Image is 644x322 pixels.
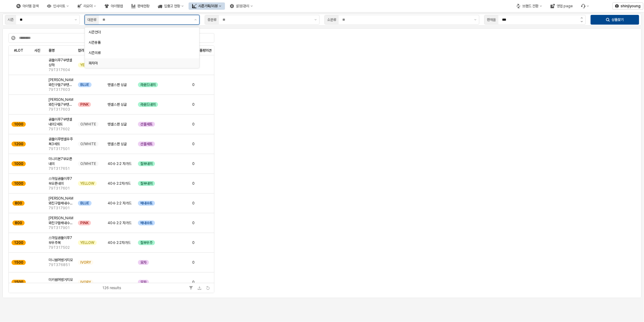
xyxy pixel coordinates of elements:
[200,48,212,53] span: 품평의견
[49,97,73,107] span: [PERSON_NAME]와친구들7부텐셀상하
[140,221,153,225] span: 배내수트
[164,4,180,8] div: 입출고 현황
[49,258,73,262] span: 미니썸머벙거지모
[89,61,192,66] div: 파자마
[154,2,187,10] div: 입출고 현황
[327,17,336,23] div: 소분류
[557,4,573,8] div: 영업 page
[101,2,126,10] div: 아이템맵
[108,82,127,87] span: 텐셀스판 싱글
[49,107,70,112] span: 79T317603
[140,102,156,107] span: 라운드내의
[108,122,127,127] span: 텐셀스판 싱글
[49,216,73,225] span: [PERSON_NAME]와친구들배내수트2세트
[49,262,70,267] span: 79T376851
[8,17,14,23] div: 시즌
[192,181,195,186] span: 0
[74,2,100,10] div: 리오더
[80,240,94,245] span: YELLOW
[612,17,624,22] p: 상품찾기
[14,280,23,285] span: 1500
[140,161,153,166] span: 칠부내의
[49,48,55,53] span: 품명
[80,221,89,225] span: PINK
[15,221,22,225] span: 800
[49,166,70,171] span: 79T317651
[53,4,65,8] div: 인사이트
[108,161,132,166] span: 40수 2:2 자가드
[578,2,593,10] div: Menu item 6
[204,284,212,292] button: Refresh
[487,17,496,23] div: 판매율
[72,15,79,24] button: 제안 사항 표시
[83,4,92,8] div: 리오더
[14,122,23,127] span: 1000
[102,285,121,291] div: 126 results
[140,82,156,87] span: 라운드내의
[22,4,39,8] div: 아이템 검색
[15,201,22,206] span: 800
[192,161,195,166] span: 0
[89,40,192,45] div: 시즌용품
[49,156,73,166] span: 미니리본7부오픈내의
[49,87,70,92] span: 79T317603
[140,181,153,186] span: 칠부내의
[140,142,153,146] span: 선물세트
[140,240,153,245] span: 칠부우주
[108,181,131,186] span: 40수 2:2자가드
[80,122,96,127] span: O/WHITE
[140,201,153,206] span: 배내수트
[226,2,257,10] div: 설정/관리
[236,4,249,8] div: 설정/관리
[137,4,149,8] div: 판매현황
[578,15,585,20] button: 증가
[14,181,23,186] span: 1000
[49,282,70,287] span: 79T376801
[108,142,127,146] span: 텐셀스판 싱글
[43,2,72,10] div: 인사이트
[49,58,73,67] span: 곰돌이푸7부텐셀상하
[87,17,96,23] div: 대분류
[108,221,132,225] span: 40수 2:2 자가드
[547,2,576,10] div: 영업 page
[89,50,192,55] div: 시즌의류
[80,63,94,67] span: YELLOW
[85,27,199,68] div: Select an option
[49,186,70,191] span: 79T317601
[198,4,218,8] div: 시즌기획/리뷰
[89,30,192,35] div: 시즌언더
[34,48,40,53] span: 사진
[49,117,73,127] span: 곰돌이푸7부텐셀내의2세트
[513,2,546,10] div: 브랜드 전환
[192,201,195,206] span: 0
[621,4,641,9] p: shinjiyoung
[312,15,319,24] button: 제안 사항 표시
[111,4,123,8] div: 아이템맵
[80,181,94,186] span: YELLOW
[80,280,91,285] span: IVORY
[192,240,195,245] span: 0
[78,48,84,53] span: 컬러
[14,240,23,245] span: 1200
[49,146,70,151] span: 79T317501
[80,161,96,166] span: O/WHITE
[192,280,195,285] span: 0
[13,2,42,10] div: 아이템 검색
[49,137,73,146] span: 곰돌이푸텐셀우주복3세트
[80,260,91,265] span: IVORY
[192,15,199,24] button: 제안 사항 표시
[192,260,195,265] span: 0
[14,161,23,166] span: 1000
[49,277,73,282] span: 미키썸머벙거지모
[578,20,585,25] button: 감소
[14,142,23,146] span: 1200
[49,77,73,87] span: [PERSON_NAME]와친구들7부텐셀상하
[140,122,153,127] span: 선물세트
[192,82,195,87] span: 0
[49,225,70,230] span: 79T317901
[192,122,195,127] span: 0
[140,260,146,265] span: 모자
[207,17,216,23] div: 중분류
[49,196,73,206] span: [PERSON_NAME]와친구들배내수트2세트
[49,235,73,245] span: 스마일곰돌이푸7부우주복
